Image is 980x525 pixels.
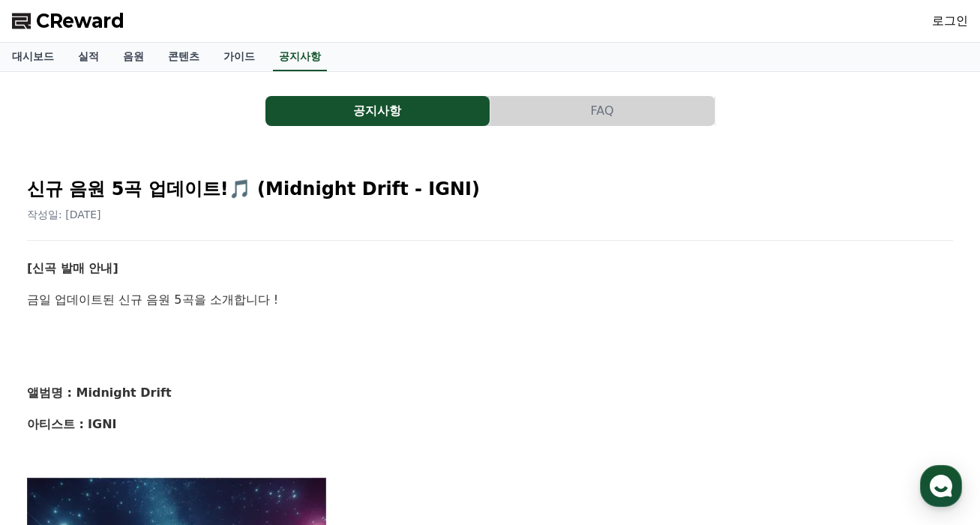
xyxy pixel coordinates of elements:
strong: 아티스트 : [27,417,84,431]
a: 음원 [111,43,156,71]
button: FAQ [490,96,715,126]
a: 콘텐츠 [156,43,211,71]
strong: 앨범명 : Midnight Drift [27,385,172,400]
a: FAQ [490,96,715,126]
span: 작성일: [DATE] [27,208,101,220]
a: 가이드 [211,43,267,71]
a: CReward [12,9,124,33]
a: 실적 [66,43,111,71]
a: 공지사항 [273,43,327,71]
strong: IGNI [88,417,116,431]
span: CReward [36,9,124,33]
button: 공지사항 [265,96,490,126]
a: 로그인 [932,12,968,30]
h2: 신규 음원 5곡 업데이트!🎵 (Midnight Drift - IGNI) [27,177,953,201]
a: 공지사항 [265,96,490,126]
p: 금일 업데이트된 신규 음원 5곡을 소개합니다 ! [27,290,953,310]
strong: [신곡 발매 안내] [27,261,118,275]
